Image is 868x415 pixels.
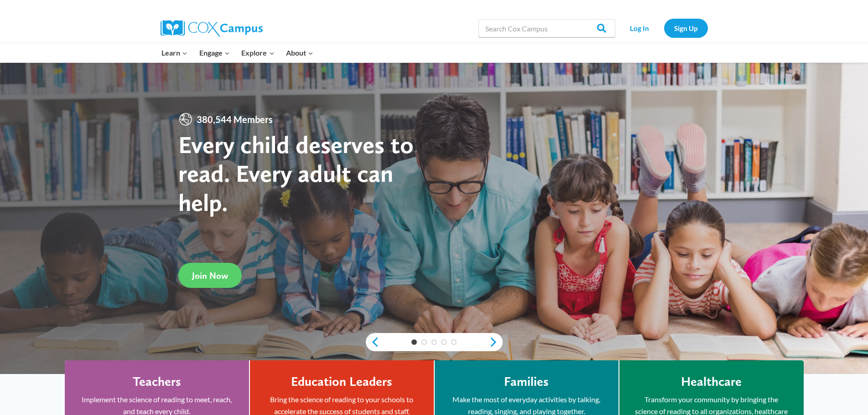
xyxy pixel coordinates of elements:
[161,20,263,36] img: Cox Campus
[620,19,708,37] nav: Secondary Navigation
[178,263,242,288] a: Join Now
[431,339,437,345] a: 3
[192,270,228,281] span: Join Now
[133,374,181,389] h4: Teachers
[366,337,379,348] a: previous
[421,339,427,345] a: 2
[193,112,276,127] span: 380,544 Members
[156,43,319,62] nav: Primary Navigation
[478,19,615,37] input: Search Cox Campus
[664,19,708,37] a: Sign Up
[504,374,549,389] h4: Families
[620,19,660,37] a: Log In
[411,339,417,345] a: 1
[489,337,503,348] a: next
[681,374,742,389] h4: Healthcare
[366,333,503,351] div: content slider buttons
[241,47,274,59] span: Explore
[199,47,230,59] span: Engage
[286,47,313,59] span: About
[178,130,414,217] strong: Every child deserves to read. Every adult can help.
[291,374,392,389] h4: Education Leaders
[451,339,457,345] a: 5
[161,47,187,59] span: Learn
[441,339,447,345] a: 4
